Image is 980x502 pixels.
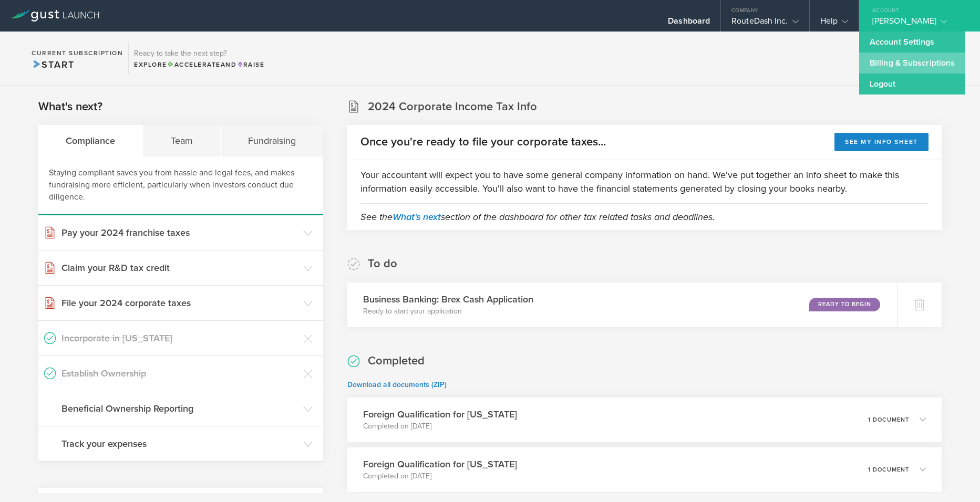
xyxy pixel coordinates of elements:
div: Business Banking: Brex Cash ApplicationReady to start your applicationReady to Begin [347,283,897,327]
a: Download all documents (ZIP) [347,380,447,389]
span: Raise [236,61,264,68]
h2: Current Subscription [32,50,123,56]
h3: Business Banking: Brex Cash Application [363,292,533,306]
p: Completed on [DATE] [363,471,517,482]
h3: Foreign Qualification for [US_STATE] [363,457,517,471]
em: See the section of the dashboard for other tax related tasks and deadlines. [360,211,715,223]
h3: Ready to take the next step? [134,50,264,57]
h3: Foreign Qualification for [US_STATE] [363,407,517,421]
h2: To do [368,256,397,271]
h3: File your 2024 corporate taxes [61,296,298,310]
h2: What's next? [38,99,102,114]
iframe: Chat Widget [927,452,980,502]
h3: Incorporate in [US_STATE] [61,331,298,345]
h2: Once you're ready to file your corporate taxes... [360,134,606,150]
p: Your accountant will expect you to have some general company information on hand. We've put toget... [360,168,929,195]
div: Ready to Begin [809,298,880,311]
div: Dashboard [668,16,710,32]
div: Team [143,125,220,156]
div: Help [820,16,848,32]
div: RouteDash Inc. [731,16,798,32]
div: Staying compliant saves you from hassle and legal fees, and makes fundraising more efficient, par... [38,156,323,215]
p: Ready to start your application [363,306,533,317]
h3: Beneficial Ownership Reporting [61,402,298,415]
h3: Establish Ownership [61,367,298,380]
h2: Completed [368,353,425,369]
p: 1 document [868,467,909,473]
a: What's next [393,211,441,223]
p: 1 document [868,417,909,423]
button: See my info sheet [834,133,929,151]
span: and [167,61,237,68]
h3: Pay your 2024 franchise taxes [61,226,298,239]
h3: Claim your R&D tax credit [61,261,298,275]
div: [PERSON_NAME] [872,16,962,32]
span: Accelerate [167,61,221,68]
div: Ready to take the next step?ExploreAccelerateandRaise [128,42,270,75]
div: Fundraising [221,125,323,156]
div: Compliance [38,125,143,156]
span: Start [32,59,74,70]
div: Explore [134,60,264,69]
p: Completed on [DATE] [363,421,517,432]
h3: Track your expenses [61,437,298,451]
h2: 2024 Corporate Income Tax Info [368,99,537,114]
